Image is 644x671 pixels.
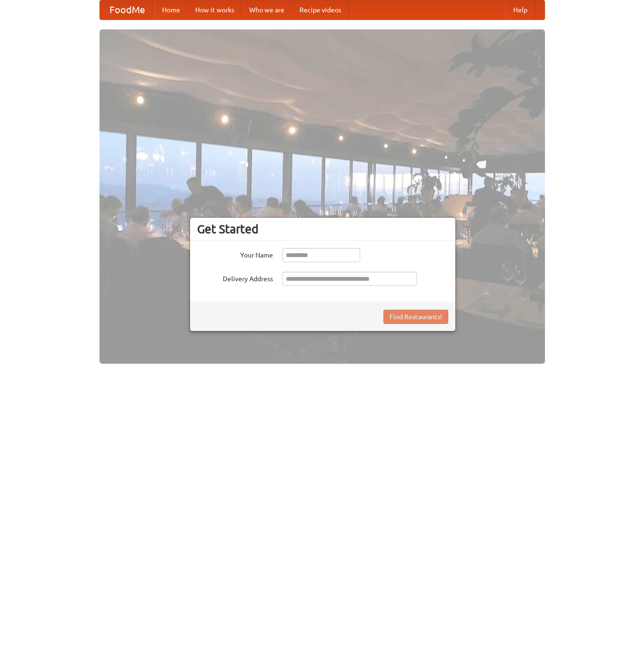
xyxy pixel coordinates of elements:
[383,310,448,324] button: Find Restaurants!
[100,0,154,19] a: FoodMe
[197,272,273,284] label: Delivery Address
[242,0,292,19] a: Who we are
[188,0,242,19] a: How it works
[292,0,349,19] a: Recipe videos
[154,0,188,19] a: Home
[197,222,448,236] h3: Get Started
[506,0,535,19] a: Help
[197,248,273,260] label: Your Name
